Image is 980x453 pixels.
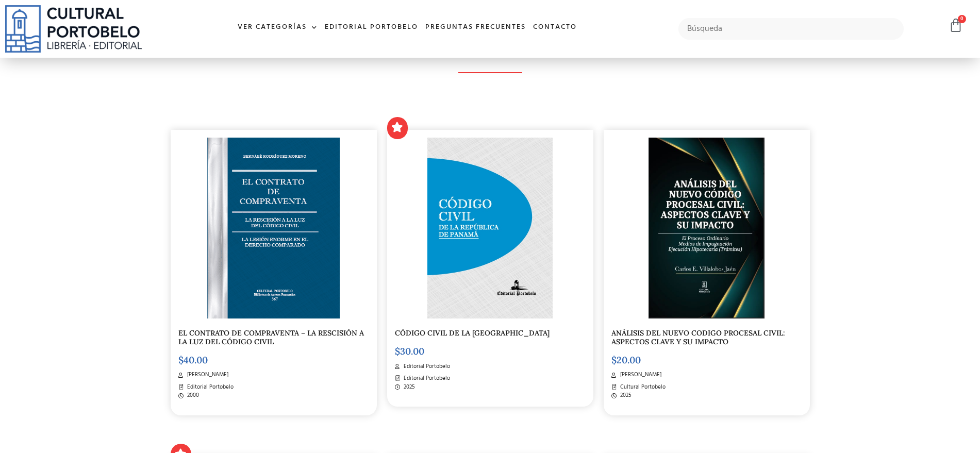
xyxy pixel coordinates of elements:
a: EL CONTRATO DE COMPRAVENTA – LA RESCISIÓN A LA LUZ DEL CÓDIGO CIVIL [178,328,364,346]
bdi: 30.00 [395,345,424,357]
a: Ver Categorías [234,16,321,39]
a: 0 [949,18,963,33]
span: 2025 [401,383,415,392]
a: Editorial Portobelo [321,16,422,39]
a: Preguntas frecuentes [422,16,529,39]
span: 2025 [618,391,632,400]
img: contrato_de_compra_y_venta-2.png [207,138,340,319]
a: ANÁLISIS DEL NUEVO CODIGO PROCESAL CIVIL: ASPECTOS CLAVE Y SU IMPACTO [611,328,785,346]
span: Editorial Portobelo [401,374,450,383]
img: CD-004-CODIGOCIVIL [427,138,553,319]
span: $ [611,354,617,366]
a: CÓDIGO CIVIL DE LA [GEOGRAPHIC_DATA] [395,328,550,338]
span: Editorial Portobelo [401,362,450,371]
span: Cultural Portobelo [618,383,666,392]
img: Captura de pantalla 2025-09-02 115825 [649,138,765,319]
a: Contacto [529,16,580,39]
bdi: 40.00 [178,354,208,366]
span: $ [178,354,184,366]
span: 0 [958,15,966,23]
span: [PERSON_NAME] [185,371,228,379]
span: Editorial Portobelo [185,383,234,392]
span: [PERSON_NAME] [618,371,661,379]
span: 2000 [185,391,199,400]
span: $ [395,345,400,357]
bdi: 20.00 [611,354,641,366]
input: Búsqueda [678,18,904,40]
